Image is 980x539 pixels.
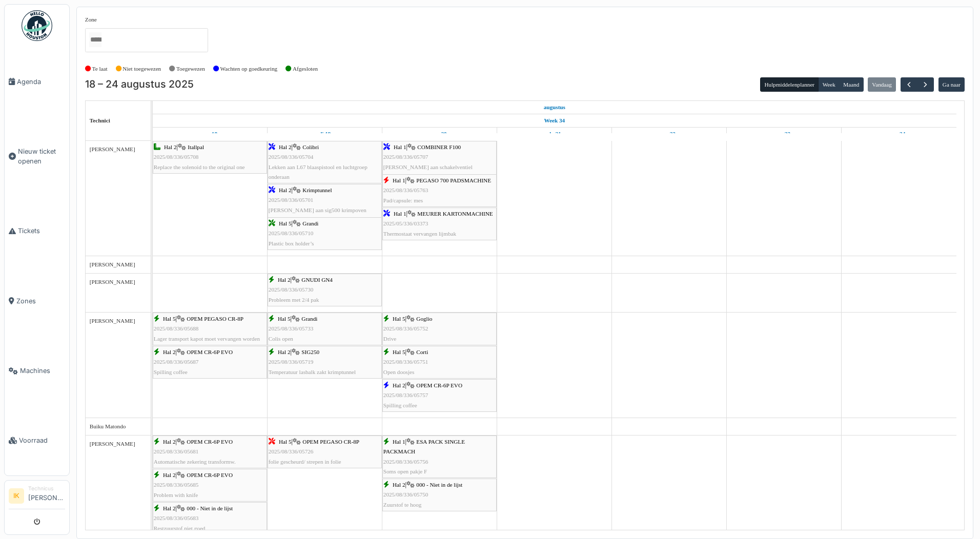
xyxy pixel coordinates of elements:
[269,459,341,465] span: folie gescheurd/ strepen in folie
[269,185,381,225] div: |
[269,325,314,331] span: 2025/08/336/05733
[154,142,266,172] div: |
[269,314,381,344] div: |
[154,448,199,454] span: 2025/08/336/05681
[269,275,381,305] div: |
[417,144,461,150] span: COMBINER F100
[90,261,135,267] span: [PERSON_NAME]
[16,296,65,306] span: Zones
[154,314,266,344] div: |
[383,439,465,454] span: ESA PACK SINGLE PACKMACH
[154,525,206,531] span: Restzuurstof niet goed
[416,177,491,183] span: PEGASO 700 PADSMACHINE
[301,316,317,322] span: Grandi
[430,128,450,140] a: 20 augustus 2025
[28,485,65,507] li: [PERSON_NAME]
[220,65,278,73] label: Wachten op goedkeuring
[176,65,205,73] label: Toegewezen
[154,459,236,465] span: Automatische zekering transformw.
[383,347,496,377] div: |
[164,144,177,150] span: Hal 2
[154,359,199,365] span: 2025/08/336/05687
[383,176,496,205] div: |
[383,381,496,410] div: |
[187,316,243,322] span: OPEM PEGASO CR-8P
[5,336,69,406] a: Machines
[163,349,176,355] span: Hal 2
[90,146,135,152] span: [PERSON_NAME]
[279,187,292,193] span: Hal 2
[278,277,291,283] span: Hal 2
[154,336,260,342] span: Lager transport kapot moet vervangen worden
[394,211,406,217] span: Hal 1
[868,77,896,92] button: Vandaag
[269,207,366,223] span: [PERSON_NAME] aan sig500 krimpoven novapac
[302,439,359,445] span: OPEM PEGASO CR-8P
[163,439,176,445] span: Hal 2
[187,505,233,511] span: 000 - Niet in de lijst
[269,437,381,467] div: |
[187,472,233,478] span: OPEM CR-6P EVO
[187,439,233,445] span: OPEM CR-6P EVO
[89,32,101,47] input: Alles
[416,316,432,322] span: Goglio
[383,468,427,474] span: Soms open pakje F
[383,197,423,203] span: Pad/capsule: mes
[269,448,314,454] span: 2025/08/336/05726
[5,116,69,196] a: Nieuw ticket openen
[383,369,415,375] span: Open doosjes
[269,347,381,377] div: |
[18,226,65,236] span: Tickets
[383,187,428,193] span: 2025/08/336/05763
[269,286,314,293] span: 2025/08/336/05730
[279,144,292,150] span: Hal 2
[187,349,233,355] span: OPEM CR-6P EVO
[818,77,840,92] button: Week
[154,470,266,500] div: |
[5,47,69,116] a: Agenda
[416,382,462,388] span: OPEM CR-6P EVO
[383,392,428,398] span: 2025/08/336/05757
[393,316,405,322] span: Hal 5
[269,369,356,375] span: Temperatuur lasbalk zakt krimptunnel
[383,220,428,226] span: 2025/05/336/03373
[154,325,199,331] span: 2025/08/336/05688
[28,485,65,492] div: Technicus
[90,117,110,123] span: Technici
[269,154,314,160] span: 2025/08/336/05704
[269,164,367,180] span: Lekken aan L67 blaaspistool en luchtgroep onderaan
[383,402,417,408] span: Spilling coffee
[269,297,319,303] span: Probleem met 2/4 pak
[383,231,456,237] span: Thermostaat vervangen lijmbak
[17,77,65,87] span: Agenda
[269,359,314,365] span: 2025/08/336/05719
[383,502,422,508] span: Zuurstof te hoog
[200,128,220,140] a: 18 augustus 2025
[917,77,934,92] button: Volgende
[394,144,406,150] span: Hal 1
[302,220,318,226] span: Grandi
[541,101,568,114] a: 18 augustus 2025
[154,437,266,467] div: |
[383,154,428,160] span: 2025/08/336/05707
[279,439,292,445] span: Hal 5
[154,369,188,375] span: Spilling coffee
[163,316,176,322] span: Hal 5
[269,197,314,203] span: 2025/08/336/05701
[775,128,793,140] a: 23 augustus 2025
[18,147,65,166] span: Nieuw ticket openen
[154,492,198,498] span: Problem with knife
[5,406,69,475] a: Voorraad
[269,219,381,248] div: |
[269,336,293,342] span: Colis open
[154,164,245,170] span: Replace the solenoid to the original one
[122,65,161,73] label: Niet toegewezen
[90,423,126,429] span: Buiku Matondo
[154,154,199,160] span: 2025/08/336/05708
[269,240,314,246] span: Plastic box holder’s
[154,347,266,377] div: |
[393,482,405,488] span: Hal 2
[5,266,69,336] a: Zones
[85,78,194,91] h2: 18 – 24 augustus 2025
[5,196,69,266] a: Tickets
